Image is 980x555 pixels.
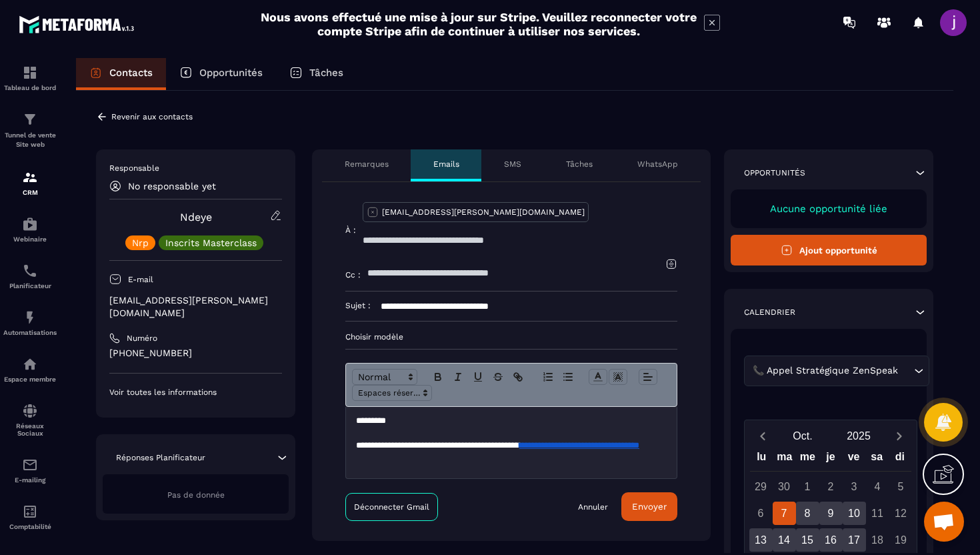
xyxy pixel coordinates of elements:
[127,333,157,344] p: Numéro
[111,112,193,121] p: Revenir aux contacts
[566,159,593,169] p: Tâches
[22,403,38,419] img: social-network
[199,67,263,79] p: Opportunités
[819,502,843,525] div: 9
[382,207,585,217] p: [EMAIL_ADDRESS][PERSON_NAME][DOMAIN_NAME]
[796,475,819,498] div: 1
[773,528,796,552] div: 14
[843,528,866,552] div: 17
[796,528,819,552] div: 15
[128,274,153,285] p: E-mail
[796,448,819,471] div: me
[901,364,911,378] input: Search for option
[22,216,38,232] img: automations
[166,58,276,90] a: Opportunités
[109,163,282,173] p: Responsable
[132,238,149,247] p: Nrp
[22,457,38,473] img: email
[345,225,356,235] p: À :
[749,364,901,378] span: 📞 Appel Stratégique ZenSpeak
[749,502,773,525] div: 6
[578,502,608,512] a: Annuler
[621,492,677,521] button: Envoyer
[167,490,225,500] span: Pas de donnée
[749,528,773,552] div: 13
[887,427,911,445] button: Next month
[3,494,57,540] a: accountantaccountantComptabilité
[3,55,57,101] a: formationformationTableau de bord
[744,203,913,215] p: Aucune opportunité liée
[842,448,865,471] div: ve
[433,159,459,169] p: Emails
[22,504,38,520] img: accountant
[749,475,773,498] div: 29
[3,346,57,393] a: automationsautomationsEspace membre
[309,67,343,79] p: Tâches
[22,310,38,326] img: automations
[109,294,282,320] p: [EMAIL_ADDRESS][PERSON_NAME][DOMAIN_NAME]
[843,475,866,498] div: 3
[889,528,913,552] div: 19
[345,493,438,521] a: Déconnecter Gmail
[843,502,866,525] div: 10
[345,300,371,311] p: Sujet :
[888,448,911,471] div: di
[116,452,205,463] p: Réponses Planificateur
[3,101,57,159] a: formationformationTunnel de vente Site web
[819,475,843,498] div: 2
[3,131,57,149] p: Tunnel de vente Site web
[22,111,38,127] img: formation
[3,523,57,530] p: Comptabilité
[3,282,57,290] p: Planificateur
[819,528,843,552] div: 16
[22,169,38,185] img: formation
[744,356,929,386] div: Search for option
[76,58,166,90] a: Contacts
[22,263,38,279] img: scheduler
[819,448,843,471] div: je
[180,211,212,223] a: Ndeye
[866,502,889,525] div: 11
[3,447,57,494] a: emailemailE-mailing
[796,502,819,525] div: 8
[22,356,38,372] img: automations
[3,329,57,336] p: Automatisations
[744,307,795,318] p: Calendrier
[345,269,361,280] p: Cc :
[637,159,678,169] p: WhatsApp
[866,528,889,552] div: 18
[744,167,805,178] p: Opportunités
[773,448,797,471] div: ma
[504,159,521,169] p: SMS
[750,448,773,471] div: lu
[3,159,57,206] a: formationformationCRM
[3,476,57,484] p: E-mailing
[3,376,57,383] p: Espace membre
[128,181,216,191] p: No responsable yet
[3,84,57,91] p: Tableau de bord
[3,393,57,447] a: social-networksocial-networkRéseaux Sociaux
[775,424,831,448] button: Open months overlay
[924,502,964,542] div: Ouvrir le chat
[109,387,282,398] p: Voir toutes les informations
[345,159,389,169] p: Remarques
[3,422,57,437] p: Réseaux Sociaux
[3,206,57,253] a: automationsautomationsWebinaire
[889,502,913,525] div: 12
[731,235,927,265] button: Ajout opportunité
[22,65,38,81] img: formation
[109,347,282,360] p: [PHONE_NUMBER]
[3,300,57,346] a: automationsautomationsAutomatisations
[831,424,887,448] button: Open years overlay
[165,238,257,247] p: Inscrits Masterclass
[19,12,139,37] img: logo
[3,253,57,300] a: schedulerschedulerPlanificateur
[345,332,677,342] p: Choisir modèle
[865,448,889,471] div: sa
[276,58,357,90] a: Tâches
[3,235,57,243] p: Webinaire
[773,475,796,498] div: 30
[773,502,796,525] div: 7
[889,475,913,498] div: 5
[260,10,697,38] h2: Nous avons effectué une mise à jour sur Stripe. Veuillez reconnecter votre compte Stripe afin de ...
